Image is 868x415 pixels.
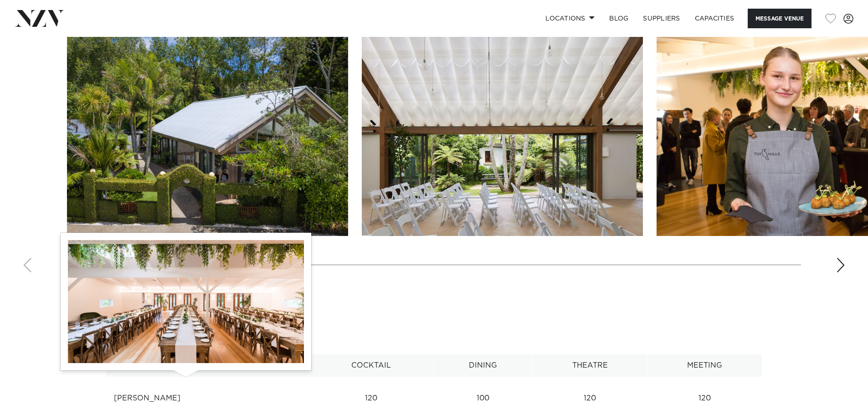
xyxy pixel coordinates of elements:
th: Theatre [532,354,647,377]
td: 120 [647,387,762,410]
button: Message Venue [748,9,812,28]
img: nzv-logo.png [15,10,64,26]
th: Dining [433,354,532,377]
a: Capacities [688,9,742,28]
td: [PERSON_NAME] [106,387,309,410]
td: 120 [532,387,647,410]
a: SUPPLIERS [636,9,687,28]
img: gxcK4O0iysRjcHykcoCU4DHTeSCniLVdTRYCCsOr.jpg [68,240,304,363]
swiper-slide: 1 / 30 [67,30,348,236]
a: BLOG [602,9,636,28]
th: Meeting [647,354,762,377]
th: Cocktail [309,354,434,377]
swiper-slide: 2 / 30 [362,30,643,236]
a: Locations [538,9,602,28]
td: 120 [309,387,434,410]
td: 100 [433,387,532,410]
